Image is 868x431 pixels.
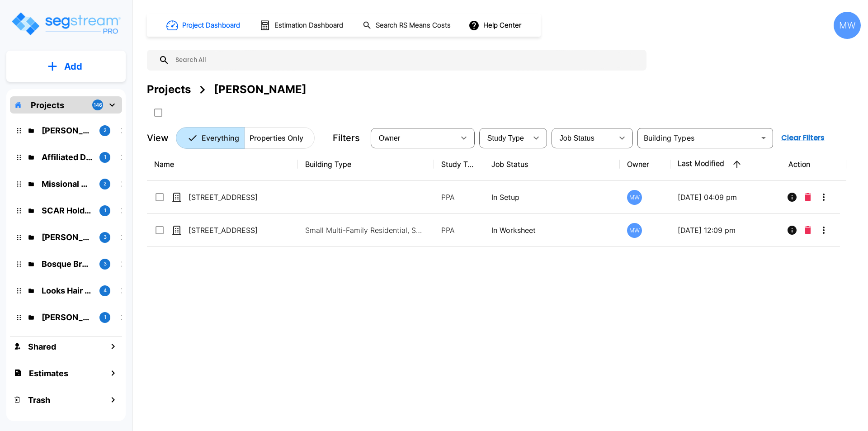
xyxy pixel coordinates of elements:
[441,225,477,236] p: PPA
[170,50,642,71] input: Search All
[64,60,82,73] p: Add
[781,148,847,181] th: Action
[176,127,315,149] div: Platform
[778,129,828,147] button: Clear Filters
[189,225,279,236] p: [STREET_ADDRESS]
[487,134,524,142] span: Study Type
[481,125,527,151] div: Select
[182,20,240,31] h1: Project Dashboard
[42,124,92,137] p: Kyle O'Keefe
[815,221,833,239] button: More-Options
[42,284,92,297] p: Looks Hair Salon
[815,188,833,206] button: More-Options
[42,151,92,163] p: Affiliated Development
[104,313,106,321] p: 1
[29,367,68,379] h1: Estimates
[560,134,594,142] span: Job Status
[189,192,279,203] p: [STREET_ADDRESS]
[467,17,525,34] button: Help Center
[553,125,613,151] div: Select
[42,231,92,243] p: Jon Edenfield
[627,190,642,205] div: MW
[627,223,642,238] div: MW
[670,148,781,181] th: Last Modified
[298,148,434,181] th: Building Type
[104,127,107,134] p: 2
[104,287,107,294] p: 4
[434,148,484,181] th: Study Type
[104,153,106,161] p: 1
[376,20,451,31] h1: Search RS Means Costs
[42,311,92,323] p: Rick's Auto and Glass
[484,148,620,181] th: Job Status
[274,20,343,31] h1: Estimation Dashboard
[491,192,613,203] p: In Setup
[783,188,801,206] button: Info
[163,15,245,35] button: Project Dashboard
[10,11,121,37] img: Logo
[379,134,401,142] span: Owner
[94,101,102,109] p: 146
[373,125,455,151] div: Select
[333,131,360,145] p: Filters
[801,221,815,239] button: Delete
[42,178,92,190] p: Missional Group
[359,17,456,34] button: Search RS Means Costs
[640,132,755,144] input: Building Types
[149,104,167,122] button: SelectAll
[42,204,92,217] p: SCAR Holdings
[28,394,50,406] h1: Trash
[305,225,427,236] p: Small Multi-Family Residential, Small Multi-Family Residential Site
[202,133,239,143] p: Everything
[801,188,815,206] button: Delete
[256,16,348,35] button: Estimation Dashboard
[757,132,770,144] button: Open
[42,258,92,270] p: Bosque Brewery
[31,99,64,111] p: Projects
[491,225,613,236] p: In Worksheet
[678,225,774,236] p: [DATE] 12:09 pm
[6,53,126,80] button: Add
[176,127,245,149] button: Everything
[441,192,477,203] p: PPA
[147,131,169,145] p: View
[104,233,107,241] p: 3
[250,133,303,143] p: Properties Only
[244,127,315,149] button: Properties Only
[214,81,307,98] div: [PERSON_NAME]
[104,180,107,188] p: 2
[147,81,191,98] div: Projects
[28,341,56,353] h1: Shared
[620,148,670,181] th: Owner
[147,148,298,181] th: Name
[104,260,107,268] p: 3
[834,12,861,39] div: MW
[678,192,774,203] p: [DATE] 04:09 pm
[104,207,106,214] p: 1
[783,221,801,239] button: Info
